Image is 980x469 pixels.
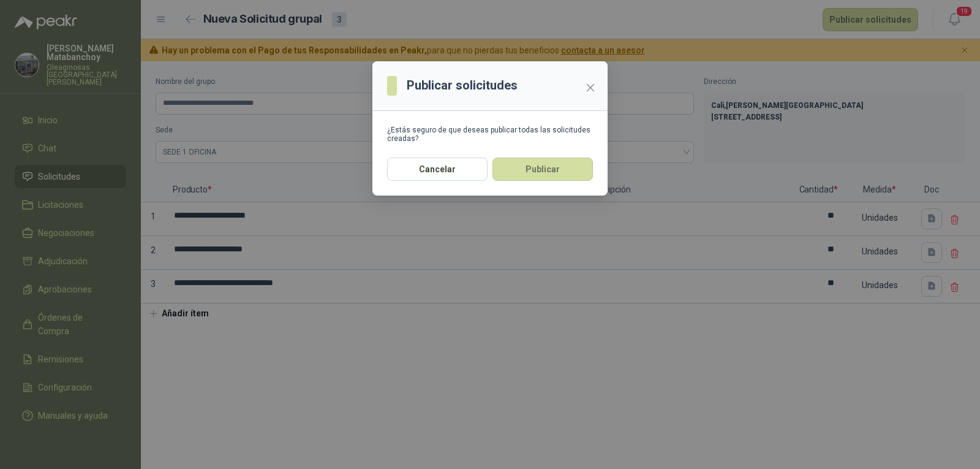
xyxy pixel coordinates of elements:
[586,83,595,93] span: close
[492,158,593,181] button: Publicar
[581,78,600,97] button: Close
[407,76,518,95] h3: Publicar solicitudes
[387,158,488,181] button: Cancelar
[387,126,593,143] div: ¿Estás seguro de que deseas publicar todas las solicitudes creadas?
